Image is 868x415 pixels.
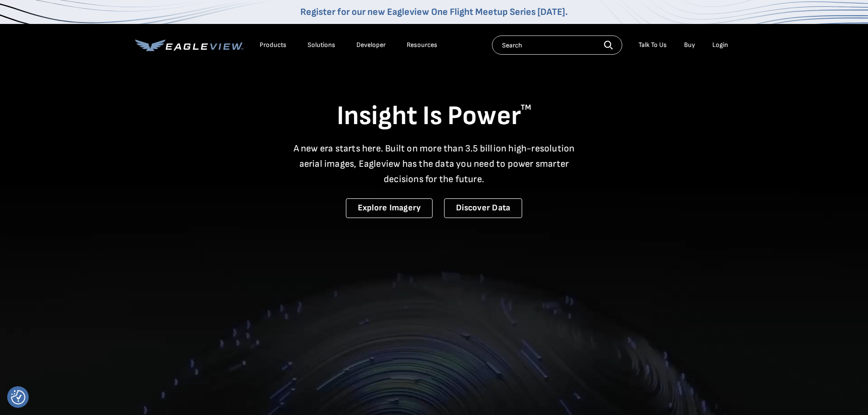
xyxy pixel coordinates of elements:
div: Login [712,41,728,49]
h1: Insight Is Power [135,100,733,133]
a: Register for our new Eagleview One Flight Meetup Series [DATE]. [300,6,568,18]
a: Discover Data [444,198,522,218]
input: Search [492,35,622,55]
div: Solutions [308,41,335,49]
a: Buy [684,41,695,49]
div: Products [260,41,286,49]
sup: TM [521,103,531,112]
div: Resources [407,41,437,49]
button: Consent Preferences [11,390,25,404]
img: Revisit consent button [11,390,25,404]
div: Talk To Us [639,41,667,49]
a: Developer [356,41,386,49]
p: A new era starts here. Built on more than 3.5 billion high-resolution aerial images, Eagleview ha... [287,141,581,187]
a: Explore Imagery [346,198,433,218]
